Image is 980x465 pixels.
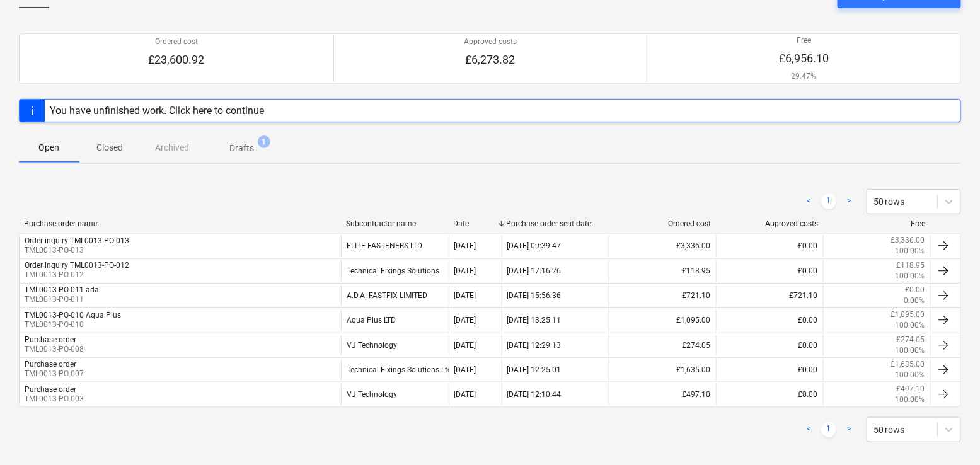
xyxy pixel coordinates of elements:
p: TML0013-PO-008 [25,344,84,355]
div: [DATE] 17:16:26 [507,267,562,275]
div: ELITE FASTENERS LTD [341,235,448,256]
div: Ordered cost [614,219,711,228]
div: You have unfinished work. Click here to continue [50,105,264,117]
p: 100.00% [896,246,925,256]
div: £1,635.00 [609,359,716,381]
p: TML0013-PO-012 [25,270,129,280]
div: [DATE] [454,365,476,374]
div: Free [829,219,926,228]
a: Next page [841,422,856,437]
div: TML0013-PO-010 Aqua Plus [25,311,121,319]
div: Technical Fixings Solutions [341,260,448,282]
p: Approved costs [464,37,517,47]
div: Technical Fixings Solutions Ltd [341,359,448,381]
p: £0.00 [906,285,925,296]
div: Aqua Plus LTD [341,309,448,331]
p: 100.00% [896,345,925,356]
p: 100.00% [896,271,925,282]
div: £0.00 [716,384,823,405]
div: Purchase order [25,360,76,369]
p: £118.95 [897,260,925,271]
div: £274.05 [609,335,716,356]
div: [DATE] 12:29:13 [507,341,562,350]
a: Page 1 is your current page [821,194,836,209]
div: £0.00 [716,359,823,381]
div: Subcontractor name [346,219,443,228]
div: [DATE] 15:56:36 [507,291,562,300]
div: £497.10 [609,384,716,405]
div: £118.95 [609,260,716,282]
div: £3,336.00 [609,235,716,256]
p: 0.00% [904,296,925,306]
p: £6,956.10 [779,51,829,66]
a: Next page [841,194,856,209]
div: Purchase order sent date [507,219,604,228]
div: VJ Technology [341,335,448,356]
p: TML0013-PO-003 [25,394,84,405]
div: £721.10 [716,285,823,306]
div: Order inquiry TML0013-PO-012 [25,261,129,270]
div: Purchase order [25,335,76,344]
div: [DATE] [454,316,476,324]
p: 100.00% [896,394,925,405]
a: Page 1 is your current page [821,422,836,437]
p: £274.05 [897,335,925,345]
div: [DATE] [454,241,476,250]
p: Open [34,141,64,154]
p: Drafts [229,142,254,155]
p: £1,095.00 [891,309,925,320]
div: £0.00 [716,309,823,331]
a: Previous page [801,422,816,437]
div: Date [454,219,497,228]
div: £721.10 [609,285,716,306]
div: £0.00 [716,235,823,256]
div: [DATE] 12:25:01 [507,365,562,374]
div: Approved costs [721,219,818,228]
p: TML0013-PO-007 [25,369,84,379]
p: Free [779,35,829,46]
p: £23,600.92 [148,52,204,67]
p: TML0013-PO-010 [25,319,121,330]
div: [DATE] 09:39:47 [507,241,562,250]
div: Order inquiry TML0013-PO-013 [25,236,129,245]
p: £3,336.00 [891,235,925,246]
div: £0.00 [716,335,823,356]
div: [DATE] [454,267,476,275]
p: 100.00% [896,320,925,331]
a: Previous page [801,194,816,209]
div: [DATE] [454,291,476,300]
div: Purchase order [25,385,76,394]
p: £6,273.82 [464,52,517,67]
div: [DATE] [454,341,476,350]
p: TML0013-PO-013 [25,245,129,256]
span: 1 [258,135,270,148]
p: TML0013-PO-011 [25,294,99,305]
div: VJ Technology [341,384,448,405]
div: [DATE] 12:10:44 [507,390,562,399]
p: 100.00% [896,370,925,381]
p: £1,635.00 [891,359,925,370]
div: [DATE] 13:25:11 [507,316,562,324]
p: Ordered cost [148,37,204,47]
p: £497.10 [897,384,925,394]
div: A.D.A. FASTFIX LIMITED [341,285,448,306]
div: TML0013-PO-011 ada [25,285,99,294]
iframe: Chat Widget [917,405,980,465]
div: [DATE] [454,390,476,399]
p: 29.47% [779,71,829,82]
div: £1,095.00 [609,309,716,331]
p: Closed [95,141,125,154]
div: £0.00 [716,260,823,282]
div: Purchase order name [24,219,336,228]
